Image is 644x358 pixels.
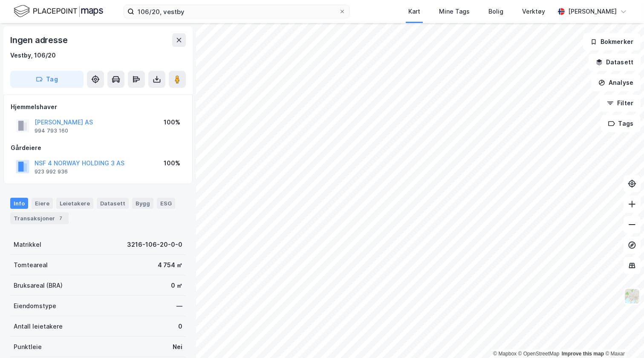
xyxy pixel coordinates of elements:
[14,321,63,332] div: Antall leietakere
[488,6,503,17] div: Bolig
[408,6,420,17] div: Kart
[164,158,180,168] div: 100%
[600,95,641,112] button: Filter
[178,321,182,332] div: 0
[32,198,53,209] div: Eiere
[10,212,69,224] div: Transaksjoner
[134,5,339,18] input: Søk på adresse, matrikkel, gårdeiere, leietakere eller personer
[14,280,63,291] div: Bruksareal (BRA)
[522,6,545,17] div: Verktøy
[14,260,48,270] div: Tomteareal
[132,198,153,209] div: Bygg
[176,301,182,311] div: —
[158,260,182,270] div: 4 754 ㎡
[562,351,604,357] a: Improve this map
[11,102,185,112] div: Hjemmelshaver
[35,168,68,175] div: 923 992 936
[568,6,617,17] div: [PERSON_NAME]
[439,6,470,17] div: Mine Tags
[164,117,180,127] div: 100%
[601,115,641,132] button: Tags
[589,54,641,71] button: Datasett
[583,33,641,50] button: Bokmerker
[171,280,182,291] div: 0 ㎡
[35,127,68,134] div: 994 793 160
[157,198,175,209] div: ESG
[10,198,28,209] div: Info
[591,74,641,91] button: Analyse
[10,71,84,88] button: Tag
[10,33,69,47] div: Ingen adresse
[518,351,560,357] a: OpenStreetMap
[493,351,517,357] a: Mapbox
[127,240,182,250] div: 3216-106-20-0-0
[601,317,644,358] div: Kontrollprogram for chat
[57,214,65,222] div: 7
[14,4,103,19] img: logo.f888ab2527a4732fd821a326f86c7f29.svg
[601,317,644,358] iframe: Chat Widget
[624,288,640,304] img: Z
[14,240,41,250] div: Matrikkel
[11,143,185,153] div: Gårdeiere
[173,342,182,352] div: Nei
[56,198,93,209] div: Leietakere
[10,50,56,61] div: Vestby, 106/20
[14,342,42,352] div: Punktleie
[97,198,129,209] div: Datasett
[14,301,56,311] div: Eiendomstype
